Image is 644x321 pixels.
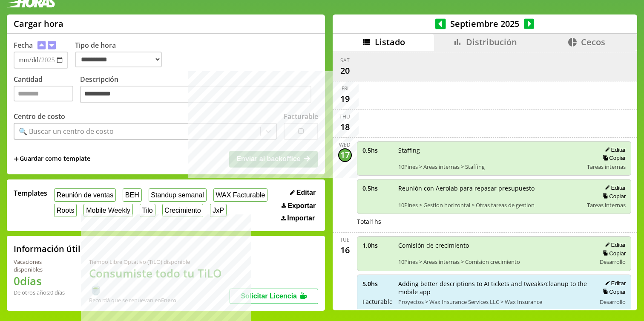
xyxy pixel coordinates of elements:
[338,92,352,106] div: 19
[123,188,142,202] button: BEH
[398,201,581,209] span: 10Pines > Gestion horizontal > Otras tareas de gestion
[80,75,318,106] label: Descripción
[213,188,267,202] button: WAX Facturable
[284,112,318,121] label: Facturable
[296,189,316,197] span: Editar
[600,288,626,295] button: Copiar
[398,298,590,306] span: Proyectos > Wax Insurance Services LLC > Wax Insurance
[83,204,132,217] button: Mobile Weekly
[587,163,626,171] span: Tareas internas
[54,204,77,217] button: Roots
[14,40,33,50] label: Fecha
[338,243,352,257] div: 16
[287,188,318,197] button: Editar
[338,148,352,162] div: 17
[14,154,19,164] span: +
[75,40,169,69] label: Tipo de hora
[602,184,626,191] button: Editar
[342,85,348,92] div: Fri
[340,57,350,64] div: Sat
[89,266,230,296] h1: Consumiste todo tu TiLO 🍵
[600,298,626,306] span: Desarrollo
[54,188,116,202] button: Reunión de ventas
[581,36,605,48] span: Cecos
[600,154,626,162] button: Copiar
[340,236,350,243] div: Tue
[362,146,392,154] span: 0.5 hs
[398,258,590,266] span: 10Pines > Areas internas > Comision crecimiento
[398,146,581,154] span: Staffing
[14,188,47,198] span: Templates
[338,120,352,134] div: 18
[89,258,230,266] div: Tiempo Libre Optativo (TiLO) disponible
[398,241,590,249] span: Comisión de crecimiento
[80,86,311,104] textarea: Descripción
[14,112,65,121] label: Centro de costo
[161,296,176,304] b: Enero
[14,289,69,296] div: De otros años: 0 días
[446,18,524,29] span: Septiembre 2025
[140,204,155,217] button: Tilo
[602,280,626,287] button: Editar
[339,141,351,148] div: Wed
[287,214,315,222] span: Importar
[398,280,590,296] span: Adding better descriptions to AI tickets and tweaks/cleanup to the mobile app
[210,204,226,217] button: JxP
[75,52,162,67] select: Tipo de hora
[14,18,63,29] h1: Cargar hora
[466,36,517,48] span: Distribución
[600,250,626,257] button: Copiar
[19,127,114,136] div: 🔍 Buscar un centro de costo
[279,202,318,210] button: Exportar
[339,113,350,120] div: Thu
[14,75,80,106] label: Cantidad
[338,64,352,78] div: 20
[287,202,316,210] span: Exportar
[602,241,626,249] button: Editar
[241,292,297,300] span: Solicitar Licencia
[89,296,230,304] div: Recordá que se renuevan en
[362,184,392,192] span: 0.5 hs
[362,298,392,306] span: Facturable
[602,146,626,153] button: Editar
[362,280,392,288] span: 5.0 hs
[230,289,318,304] button: Solicitar Licencia
[375,36,405,48] span: Listado
[14,86,73,101] input: Cantidad
[398,163,581,171] span: 10Pines > Areas internas > Staffing
[162,204,204,217] button: Crecimiento
[587,201,626,209] span: Tareas internas
[149,188,207,202] button: Standup semanal
[398,184,581,192] span: Reunión con Aerolab para repasar presupuesto
[14,258,69,273] div: Vacaciones disponibles
[600,193,626,200] button: Copiar
[600,258,626,266] span: Desarrollo
[14,273,69,289] h1: 0 días
[333,51,637,309] div: scrollable content
[357,217,632,226] div: Total 1 hs
[362,241,392,249] span: 1.0 hs
[14,154,90,164] span: +Guardar como template
[14,243,80,254] h2: Información útil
